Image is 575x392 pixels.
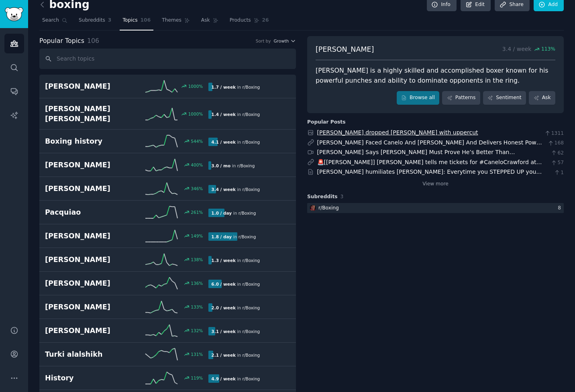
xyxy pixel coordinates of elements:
h2: [PERSON_NAME] [45,160,127,170]
span: Themes [162,17,181,24]
span: Subreddits [79,17,105,24]
span: r/ Boxing [239,234,256,239]
a: [PERSON_NAME]138%1.3 / weekin r/Boxing [39,248,296,272]
span: r/ Boxing [243,305,260,310]
span: r/ Boxing [243,112,260,117]
button: Growth [273,38,296,44]
div: in [208,303,263,312]
b: 6.0 / week [211,282,236,286]
h2: [PERSON_NAME] [45,326,127,336]
div: Popular Posts [307,119,346,126]
a: Ask [529,91,555,105]
a: History119%4.9 / weekin r/Boxing [39,366,296,390]
div: in [208,256,263,264]
span: 113 % [541,46,555,53]
a: [PERSON_NAME]132%3.1 / weekin r/Boxing [39,319,296,343]
span: r/ Boxing [243,187,260,192]
h2: Turki alalshikh [45,349,127,360]
div: 138 % [191,257,203,262]
b: 1.3 / week [211,258,236,263]
span: r/ Boxing [243,329,260,334]
span: 26 [262,17,269,24]
a: Turki alalshikh131%2.1 / weekin r/Boxing [39,343,296,366]
input: Search topics [39,49,296,69]
span: 106 [141,17,151,24]
span: Growth [273,38,289,44]
span: r/ Boxing [237,163,255,168]
span: 106 [87,37,99,45]
div: 544 % [191,138,203,144]
div: in [208,374,263,383]
b: 4.9 / week [211,376,236,381]
b: 2.1 / week [211,353,236,357]
a: [PERSON_NAME] Says [PERSON_NAME] Must Prove He’s Better Than [PERSON_NAME] On The Night Against C... [317,149,515,164]
span: r/ Boxing [243,282,260,286]
div: 136 % [191,280,203,286]
span: Popular Topics [39,36,84,46]
b: 4.1 / week [211,140,236,144]
a: [PERSON_NAME]400%3.0 / moin r/Boxing [39,153,296,177]
h2: [PERSON_NAME] [45,255,127,265]
span: 57 [551,159,564,167]
div: r/ Boxing [318,205,339,212]
div: in [208,232,259,241]
div: in [208,280,263,288]
div: in [208,351,263,359]
b: 1.4 / week [211,112,236,117]
div: 133 % [191,304,203,310]
h2: [PERSON_NAME] [45,302,127,312]
h2: [PERSON_NAME] [45,184,127,194]
div: 149 % [191,233,203,239]
div: 132 % [191,328,203,333]
a: Products26 [227,14,272,30]
a: [PERSON_NAME] Faced Canelo And [PERSON_NAME] And Delivers Honest Power Comparison Ahead Of Fight [317,139,542,154]
a: [PERSON_NAME] [PERSON_NAME]1000%1.4 / weekin r/Boxing [39,98,296,130]
h2: History [45,373,127,383]
a: [PERSON_NAME]346%3.4 / weekin r/Boxing [39,177,296,201]
a: Browse all [397,91,440,105]
h2: [PERSON_NAME] [45,278,127,288]
a: Topics106 [120,14,153,30]
img: Boxing [310,205,316,211]
b: 2.0 / week [211,305,236,310]
div: 8 [558,205,564,212]
h2: [PERSON_NAME] [45,231,127,241]
div: 346 % [191,186,203,191]
a: Sentiment [483,91,526,105]
span: Topics [122,17,137,24]
a: [PERSON_NAME]1000%1.7 / weekin r/Boxing [39,75,296,98]
div: 1000 % [188,111,203,117]
div: in [208,185,263,193]
a: Subreddits3 [76,14,114,30]
span: r/ Boxing [243,140,260,144]
div: 1000 % [188,83,203,89]
b: 1.8 / day [211,234,232,239]
h2: Pacquiao [45,207,127,217]
div: 261 % [191,209,203,215]
b: 1.0 / day [211,211,232,215]
a: Pacquiao261%1.0 / dayin r/Boxing [39,201,296,224]
span: Ask [201,17,210,24]
b: 1.7 / week [211,85,236,89]
b: 3.4 / week [211,187,236,192]
div: in [208,327,263,335]
span: Search [42,17,59,24]
div: in [208,83,263,91]
div: 119 % [191,375,203,381]
a: Search [39,14,70,30]
span: 62 [551,150,564,157]
span: r/ Boxing [243,353,260,357]
div: [PERSON_NAME] is a highly skilled and accomplished boxer known for his powerful punches and abili... [316,66,555,85]
h2: [PERSON_NAME] [PERSON_NAME] [45,104,127,124]
span: 1311 [544,130,564,137]
span: Subreddits [307,193,338,201]
h2: Boxing history [45,136,127,146]
a: Boxingr/Boxing8 [307,203,564,213]
span: 1 [554,169,564,177]
span: Products [230,17,251,24]
span: r/ Boxing [243,85,260,89]
a: [PERSON_NAME]149%1.8 / dayin r/Boxing [39,224,296,248]
div: in [208,138,263,146]
a: Ask [198,14,221,30]
a: [PERSON_NAME] dropped [PERSON_NAME] with uppercut [317,129,478,136]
